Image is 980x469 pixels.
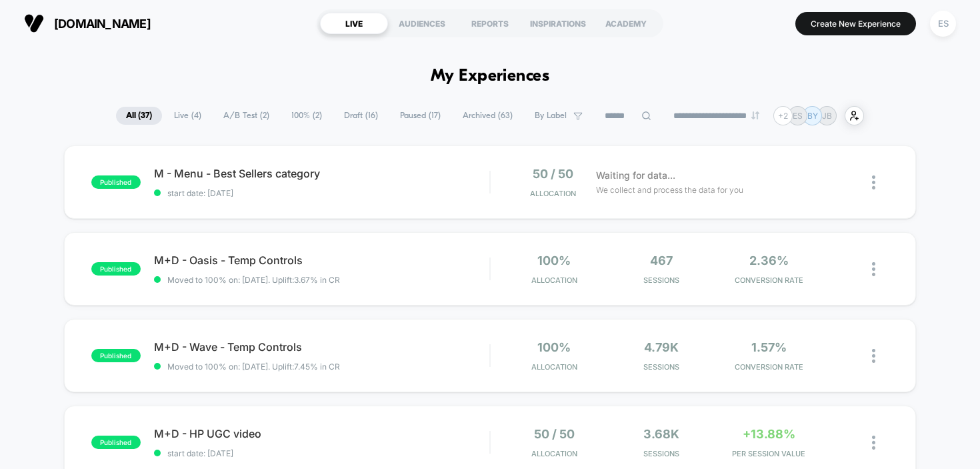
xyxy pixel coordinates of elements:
[213,107,279,125] span: A/B Test ( 2 )
[453,107,523,125] span: Archived ( 63 )
[534,427,575,441] span: 50 / 50
[596,168,675,183] span: Waiting for data...
[807,111,818,121] p: BY
[524,13,592,34] div: INSPIRATIONS
[154,340,490,354] span: M+D - Wave - Temp Controls
[456,13,524,34] div: REPORTS
[773,106,793,125] div: + 2
[431,67,550,86] h1: My Experiences
[793,111,803,121] p: ES
[535,111,567,121] span: By Label
[872,349,875,363] img: close
[531,449,577,458] span: Allocation
[91,262,141,276] span: published
[533,167,573,181] span: 50 / 50
[154,188,490,198] span: start date: [DATE]
[537,254,571,268] span: 100%
[531,276,577,285] span: Allocation
[719,362,819,372] span: CONVERSION RATE
[530,189,576,198] span: Allocation
[334,107,388,125] span: Draft ( 16 )
[822,111,832,121] p: JB
[611,276,712,285] span: Sessions
[91,349,141,362] span: published
[320,13,388,34] div: LIVE
[872,436,875,450] img: close
[116,107,162,125] span: All ( 37 )
[390,107,451,125] span: Paused ( 17 )
[154,167,490,180] span: M - Menu - Best Sellers category
[719,276,819,285] span: CONVERSION RATE
[537,340,571,354] span: 100%
[154,427,490,440] span: M+D - HP UGC video
[154,448,490,458] span: start date: [DATE]
[20,13,155,34] button: [DOMAIN_NAME]
[596,183,743,196] span: We collect and process the data for you
[650,254,673,268] span: 467
[611,362,712,372] span: Sessions
[164,107,211,125] span: Live ( 4 )
[611,449,712,458] span: Sessions
[281,107,332,125] span: 100% ( 2 )
[388,13,456,34] div: AUDIENCES
[751,340,787,354] span: 1.57%
[531,362,577,372] span: Allocation
[930,11,956,37] div: ES
[154,254,490,267] span: M+D - Oasis - Temp Controls
[743,427,795,441] span: +13.88%
[643,427,679,441] span: 3.68k
[91,436,141,449] span: published
[644,340,679,354] span: 4.79k
[926,10,960,37] button: ES
[749,254,789,268] span: 2.36%
[592,13,660,34] div: ACADEMY
[91,175,141,189] span: published
[54,17,151,31] span: [DOMAIN_NAME]
[24,13,44,33] img: Visually logo
[167,362,340,372] span: Moved to 100% on: [DATE] . Uplift: 7.45% in CR
[872,262,875,276] img: close
[795,12,916,35] button: Create New Experience
[751,111,759,119] img: end
[872,175,875,189] img: close
[719,449,819,458] span: PER SESSION VALUE
[167,275,340,285] span: Moved to 100% on: [DATE] . Uplift: 3.67% in CR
